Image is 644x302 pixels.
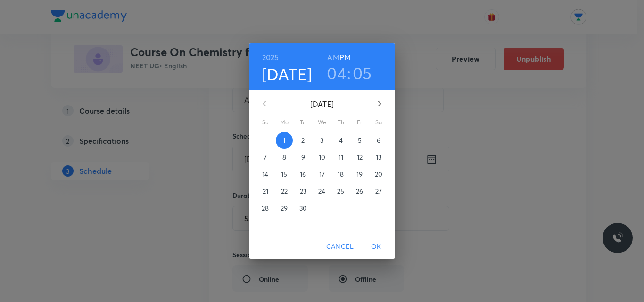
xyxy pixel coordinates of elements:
p: 16 [300,170,306,179]
p: 13 [376,153,381,162]
p: 23 [300,187,306,196]
p: 15 [281,170,287,179]
button: 29 [276,200,293,217]
span: Su [257,118,274,127]
span: Cancel [326,241,354,253]
button: 17 [314,166,330,183]
button: 30 [295,200,312,217]
button: 12 [351,149,368,166]
button: 3 [314,132,330,149]
button: 14 [257,166,274,183]
p: 25 [337,187,344,196]
p: 27 [375,187,382,196]
button: 11 [332,149,349,166]
button: 04 [327,63,346,83]
button: Cancel [322,238,357,255]
span: We [314,118,330,127]
p: 30 [299,204,307,213]
button: 22 [276,183,293,200]
button: 24 [314,183,330,200]
button: 18 [332,166,349,183]
p: 5 [358,136,362,145]
button: 6 [370,132,387,149]
button: 10 [314,149,330,166]
p: 3 [320,136,323,145]
h3: : [347,63,351,83]
p: 24 [318,187,325,196]
button: 7 [257,149,274,166]
button: 8 [276,149,293,166]
span: Fr [351,118,368,127]
p: 14 [262,170,268,179]
button: 5 [351,132,368,149]
button: 26 [351,183,368,200]
p: 6 [377,136,380,145]
button: 21 [257,183,274,200]
button: OK [361,238,391,255]
span: Th [332,118,349,127]
p: 10 [319,153,325,162]
p: [DATE] [276,98,368,110]
button: 1 [276,132,293,149]
p: 2 [301,136,305,145]
p: 4 [339,136,343,145]
button: AM [327,51,339,64]
button: PM [339,51,351,64]
button: 9 [295,149,312,166]
p: 19 [356,170,363,179]
p: 11 [339,153,343,162]
p: 18 [338,170,344,179]
button: 20 [370,166,387,183]
p: 21 [263,187,268,196]
button: 05 [353,63,372,83]
button: 19 [351,166,368,183]
button: 27 [370,183,387,200]
p: 8 [282,153,286,162]
button: 4 [332,132,349,149]
p: 7 [264,153,267,162]
p: 17 [319,170,325,179]
p: 26 [356,187,363,196]
span: Mo [276,118,293,127]
button: 2 [295,132,312,149]
span: Sa [370,118,387,127]
p: 1 [283,136,285,145]
button: 13 [370,149,387,166]
button: 16 [295,166,312,183]
button: 15 [276,166,293,183]
span: Tu [295,118,312,127]
span: OK [365,241,388,253]
button: 25 [332,183,349,200]
p: 12 [357,153,363,162]
p: 28 [262,204,269,213]
button: [DATE] [262,64,312,84]
p: 29 [281,204,288,213]
p: 20 [375,170,382,179]
p: 9 [301,153,305,162]
button: 28 [257,200,274,217]
p: 22 [281,187,288,196]
button: 23 [295,183,312,200]
button: 2025 [262,51,279,64]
